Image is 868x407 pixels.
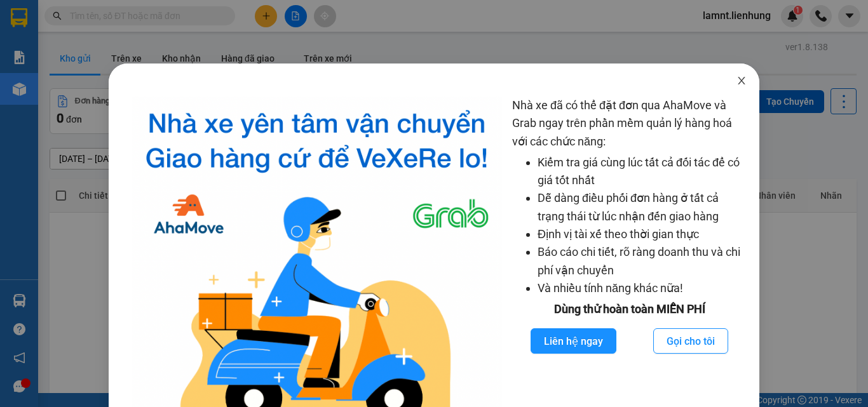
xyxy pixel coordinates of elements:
[736,76,747,86] span: close
[538,225,747,243] li: Định vị tài xế theo thời gian thực
[531,328,616,354] button: Liên hệ ngay
[512,300,747,318] div: Dùng thử hoàn toàn MIỄN PHÍ
[538,189,747,225] li: Dễ dàng điều phối đơn hàng ở tất cả trạng thái từ lúc nhận đến giao hàng
[538,279,747,297] li: Và nhiều tính năng khác nữa!
[724,63,759,99] button: Close
[538,154,747,190] li: Kiểm tra giá cùng lúc tất cả đối tác để có giá tốt nhất
[538,243,747,279] li: Báo cáo chi tiết, rõ ràng doanh thu và chi phí vận chuyển
[544,333,603,349] span: Liên hệ ngay
[667,333,715,349] span: Gọi cho tôi
[653,328,728,354] button: Gọi cho tôi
